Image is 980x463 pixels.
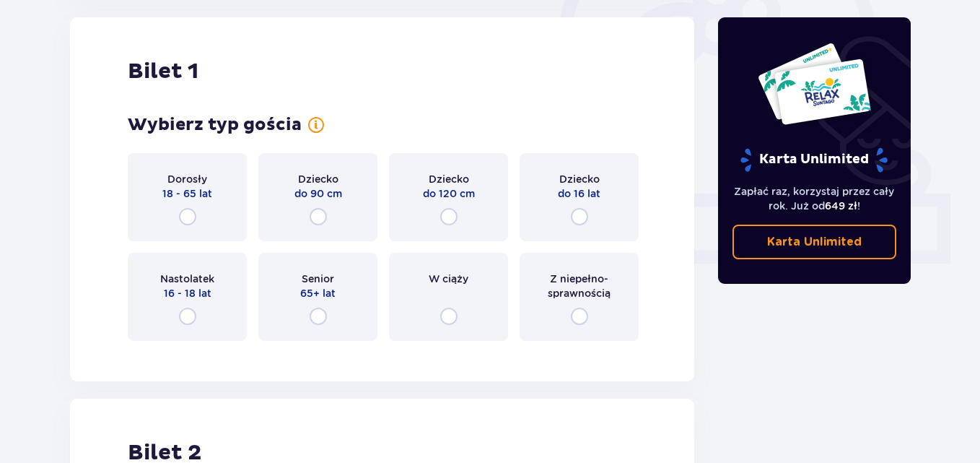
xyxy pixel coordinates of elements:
[558,186,600,201] p: do 16 lat
[128,114,302,136] p: Wybierz typ gościa
[162,186,212,201] p: 18 - 65 lat
[164,286,211,300] p: 16 - 18 lat
[298,172,338,186] p: Dziecko
[167,172,207,186] p: Dorosły
[739,147,889,173] p: Karta Unlimited
[423,186,475,201] p: do 120 cm
[302,272,334,286] p: Senior
[429,172,469,186] p: Dziecko
[128,58,198,85] p: Bilet 1
[294,186,342,201] p: do 90 cm
[300,286,336,300] p: 65+ lat
[160,272,214,286] p: Nastolatek
[825,200,857,212] span: 649 zł
[559,172,600,186] p: Dziecko
[767,234,862,250] p: Karta Unlimited
[429,272,468,286] p: W ciąży
[732,184,897,213] p: Zapłać raz, korzystaj przez cały rok. Już od !
[732,225,897,259] a: Karta Unlimited
[533,272,626,300] p: Z niepełno­sprawnością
